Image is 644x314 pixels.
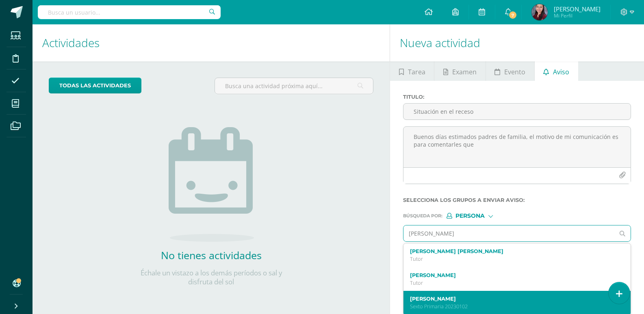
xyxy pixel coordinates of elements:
[403,127,631,167] textarea: Buenos días estimados padres de familia, el motivo de mi comunicación es para comentarles que
[169,127,254,242] img: no_activities.png
[553,62,569,82] span: Aviso
[403,104,631,119] input: Titulo
[531,4,548,20] img: a202e39fcda710650a8c2a2442658e7e.png
[410,272,615,278] label: [PERSON_NAME]
[447,213,507,219] div: [object Object]
[410,256,615,262] p: Tutor
[403,197,631,203] label: Selecciona los grupos a enviar aviso :
[38,5,221,19] input: Busca un usuario...
[455,214,485,218] span: Persona
[403,214,442,218] span: Búsqueda por :
[49,78,141,93] a: todas las Actividades
[504,62,525,82] span: Evento
[554,5,601,13] span: [PERSON_NAME]
[554,12,601,19] span: Mi Perfil
[403,225,614,241] input: Ej. Mario Galindo
[508,11,517,19] span: 7
[130,248,293,262] h2: No tienes actividades
[452,62,477,82] span: Examen
[408,62,425,82] span: Tarea
[486,61,534,81] a: Evento
[390,61,434,81] a: Tarea
[410,279,615,286] p: Tutor
[410,296,615,302] label: [PERSON_NAME]
[130,269,293,286] p: Échale un vistazo a los demás períodos o sal y disfruta del sol
[434,61,485,81] a: Examen
[410,248,615,254] label: [PERSON_NAME] [PERSON_NAME]
[400,24,634,61] h1: Nueva actividad
[215,78,373,94] input: Busca una actividad próxima aquí...
[42,24,380,61] h1: Actividades
[410,303,615,310] p: Sexto Primaria 20230102
[535,61,578,81] a: Aviso
[403,94,631,100] label: Titulo :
